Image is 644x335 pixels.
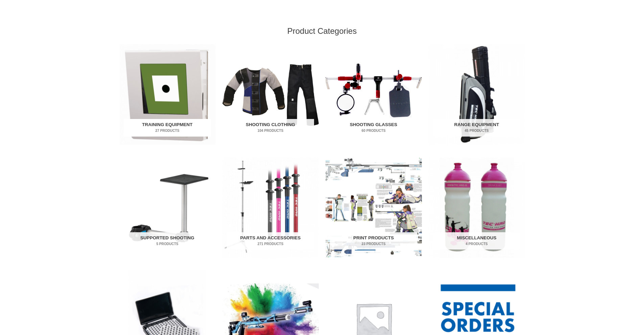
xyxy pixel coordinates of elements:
[326,158,422,258] a: Visit product category Print Products
[227,241,314,246] mark: 271 Products
[119,158,216,258] img: Supported Shooting
[433,241,520,246] mark: 4 Products
[227,119,314,137] h2: Shooting Clothing
[222,158,319,258] img: Parts and Accessories
[119,44,216,145] a: Visit product category Training Equipment
[124,128,211,133] mark: 27 Products
[330,232,417,250] h2: Print Products
[326,158,422,258] img: Print Products
[119,44,216,145] img: Training Equipment
[227,232,314,250] h2: Parts and Accessories
[429,158,525,258] img: Miscellaneous
[222,44,319,145] img: Shooting Clothing
[222,158,319,258] a: Visit product category Parts and Accessories
[429,44,525,145] img: Range Equipment
[222,44,319,145] a: Visit product category Shooting Clothing
[124,232,211,250] h2: Supported Shooting
[227,128,314,133] mark: 104 Products
[124,241,211,246] mark: 5 Products
[433,119,520,137] h2: Range Equipment
[330,241,417,246] mark: 23 Products
[326,44,422,145] img: Shooting Glasses
[119,158,216,258] a: Visit product category Supported Shooting
[429,44,525,145] a: Visit product category Range Equipment
[429,158,525,258] a: Visit product category Miscellaneous
[433,128,520,133] mark: 45 Products
[433,232,520,250] h2: Miscellaneous
[330,119,417,137] h2: Shooting Glasses
[124,119,211,137] h2: Training Equipment
[326,44,422,145] a: Visit product category Shooting Glasses
[119,26,525,36] h2: Product Categories
[330,128,417,133] mark: 60 Products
